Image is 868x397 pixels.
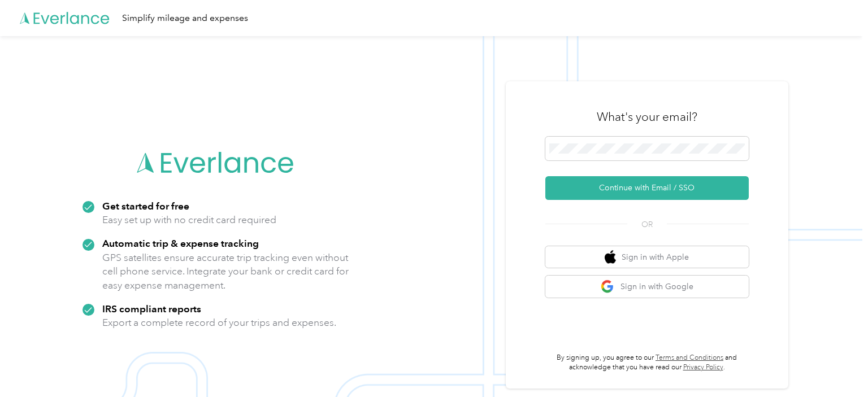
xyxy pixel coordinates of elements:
[102,200,189,212] strong: Get started for free
[545,176,749,200] button: Continue with Email / SSO
[627,219,667,230] span: OR
[122,11,248,25] div: Simplify mileage and expenses
[683,363,723,372] a: Privacy Policy
[605,250,616,264] img: apple logo
[102,303,201,315] strong: IRS compliant reports
[597,109,697,125] h3: What's your email?
[545,353,749,373] p: By signing up, you agree to our and acknowledge that you have read our .
[545,246,749,268] button: apple logoSign in with Apple
[102,213,276,227] p: Easy set up with no credit card required
[102,237,259,249] strong: Automatic trip & expense tracking
[545,276,749,298] button: google logoSign in with Google
[601,280,615,294] img: google logo
[102,316,336,330] p: Export a complete record of your trips and expenses.
[102,251,349,293] p: GPS satellites ensure accurate trip tracking even without cell phone service. Integrate your bank...
[656,354,723,362] a: Terms and Conditions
